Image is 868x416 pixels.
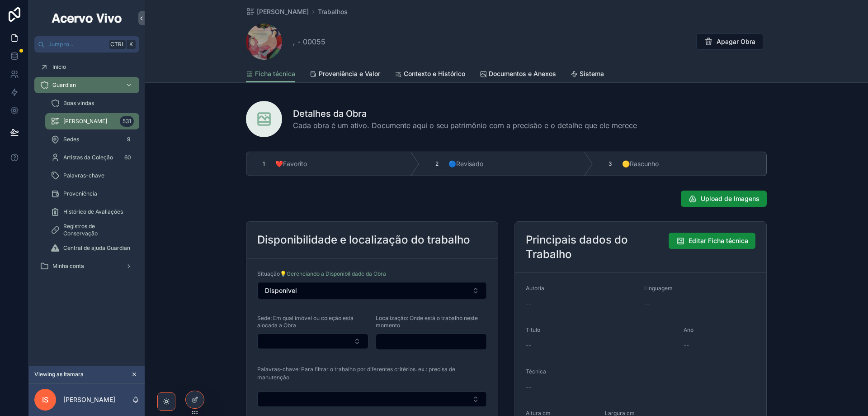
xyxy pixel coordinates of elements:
[34,59,139,75] a: Início
[526,299,531,308] span: --
[63,172,104,179] span: Palavras-chave
[123,134,134,145] div: 9
[696,33,763,50] button: Apagar Obra
[257,392,487,407] button: Select Button
[395,66,465,84] a: Contexto e Histórico
[257,7,309,16] span: [PERSON_NAME]
[257,233,470,247] h2: Disponibilidade e localização do trabalho
[293,120,637,131] span: Cada obra é um ativo. Documente aqui o seu patrimônio com a precisão e o detalhe que ele merece
[45,240,139,256] a: Central de ajuda Guardian
[257,282,487,299] button: Select Button
[246,7,309,16] a: [PERSON_NAME]
[644,285,673,292] span: Linguagem
[580,69,604,78] span: Sistema
[42,394,48,405] span: IS
[29,53,145,286] div: scrollable content
[63,136,79,143] span: Sedes
[34,77,139,93] a: Guardian
[717,37,755,46] span: Apagar Obra
[34,258,139,274] a: Minha conta
[45,222,139,238] a: Registros de Conservação
[265,286,297,295] span: Disponível
[63,208,123,215] span: Histórico de Avaliações
[310,66,380,84] a: Proveniência e Valor
[63,190,97,197] span: Proveniência
[63,118,107,125] span: [PERSON_NAME]
[293,107,637,120] h1: Detalhes da Obra
[50,11,123,25] img: App logo
[120,116,134,127] div: 531
[45,113,139,129] a: [PERSON_NAME]531
[263,160,265,167] span: 1
[257,334,368,349] button: Select Button
[448,159,483,168] span: 🔵Revisado
[526,233,669,262] h2: Principais dados do Trabalho
[526,383,531,392] span: --
[689,236,748,245] span: Editar Ficha técnica
[255,69,295,78] span: Ficha técnica
[246,66,295,83] a: Ficha técnica
[52,263,84,270] span: Minha conta
[526,368,546,375] span: Técnica
[63,244,130,252] span: Central de ajuda Guardian
[404,69,465,78] span: Contexto e Histórico
[45,95,139,111] a: Boas vindas
[489,69,556,78] span: Documentos e Anexos
[52,63,66,71] span: Início
[293,36,325,47] span: , - 00055
[376,315,487,329] span: Localização: Onde está o trabalho neste momento
[526,326,540,334] span: Título
[681,191,767,207] button: Upload de Imagens
[319,69,380,78] span: Proveniência e Valor
[45,204,139,220] a: Histórico de Avaliações
[275,159,307,168] span: ❤️Favorito
[622,159,659,168] span: 🟡Rascunho
[644,299,650,308] span: --
[257,315,368,329] span: Sede: Em qual imóvel ou coleção está alocada a Obra
[257,270,386,277] span: Situação
[48,41,106,48] span: Jump to...
[45,186,139,202] a: Proveniência
[109,40,126,49] span: Ctrl
[526,285,544,292] span: Autoria
[52,81,76,89] span: Guardian
[257,365,487,382] p: Palavras-chave: Para filtrar o trabalho por diferentes critérios. ex.: precisa de manutenção
[45,131,139,148] a: Sedes9
[435,160,439,167] span: 2
[701,194,759,203] span: Upload de Imagens
[318,7,348,16] a: Trabalhos
[609,160,612,167] span: 3
[127,41,135,48] span: K
[34,371,84,378] span: Viewing as Itamara
[63,395,115,404] p: [PERSON_NAME]
[526,341,531,350] span: --
[45,167,139,184] a: Palavras-chave
[34,36,139,53] button: Jump to...CtrlK
[63,223,130,237] span: Registros de Conservação
[684,326,693,334] span: Ano
[45,149,139,166] a: Artistas da Coleção60
[63,154,113,161] span: Artistas da Coleção
[63,100,94,107] span: Boas vindas
[669,233,755,249] button: Editar Ficha técnica
[571,66,604,84] a: Sistema
[122,152,134,163] div: 60
[280,270,386,277] a: 💡Gerenciando a Disponibilidade da Obra
[684,341,689,350] span: --
[480,66,556,84] a: Documentos e Anexos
